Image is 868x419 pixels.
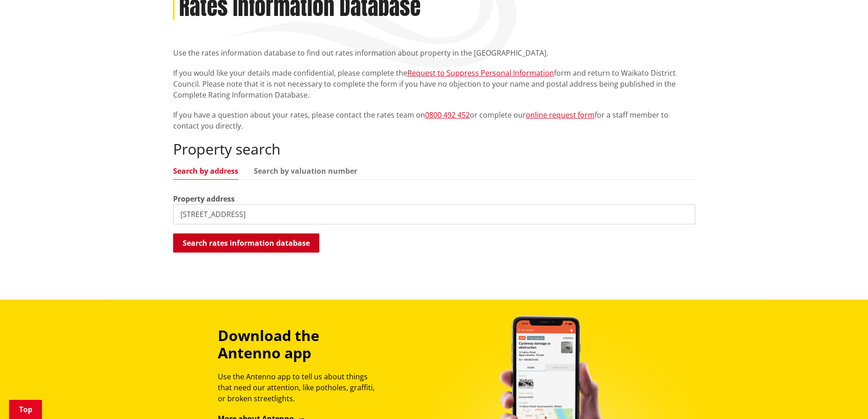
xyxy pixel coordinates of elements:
[173,167,238,175] a: Search by address
[425,110,470,120] a: 0800 492 452
[173,67,695,100] p: If you would like your details made confidential, please complete the form and return to Waikato ...
[9,400,42,419] a: Top
[526,110,595,120] a: online request form
[218,371,383,404] p: Use the Antenno app to tell us about things that need our attention, like potholes, graffiti, or ...
[218,327,383,362] h3: Download the Antenno app
[173,47,695,58] p: Use the rates information database to find out rates information about property in the [GEOGRAPHI...
[173,233,319,253] button: Search rates information database
[254,167,357,175] a: Search by valuation number
[173,109,695,131] p: If you have a question about your rates, please contact the rates team on or complete our for a s...
[173,193,235,204] label: Property address
[173,204,695,224] input: e.g. Duke Street NGARUAWAHIA
[173,140,695,158] h2: Property search
[826,381,859,414] iframe: Messenger Launcher
[407,68,554,78] a: Request to Suppress Personal Information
